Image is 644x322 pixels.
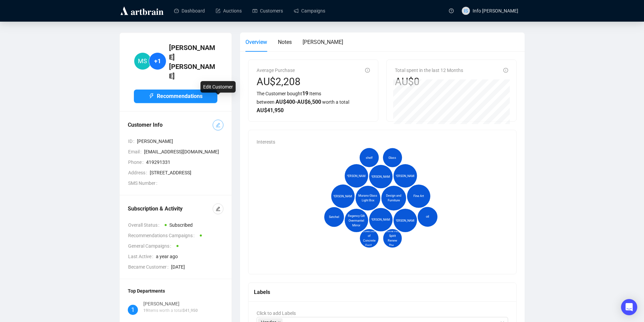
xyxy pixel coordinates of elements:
[128,242,174,250] span: General Campaigns
[388,155,396,160] span: Glass
[358,193,378,203] span: Murano Glass Light Box
[144,148,223,155] span: [EMAIL_ADDRESS][DOMAIN_NAME]
[128,253,156,260] span: Last Active
[294,2,325,20] a: Campaigns
[169,222,193,228] span: Subscribed
[329,215,339,219] span: Satchel
[369,217,392,222] span: [PERSON_NAME]
[245,39,267,45] span: Overview
[128,121,213,129] div: Customer Info
[369,174,392,179] span: [PERSON_NAME]
[366,155,373,160] span: shelf
[257,89,370,115] div: The Customer bought Items between worth a total
[216,123,220,127] span: edit
[426,215,429,219] span: oil
[395,75,463,88] div: AU$0
[128,179,160,187] span: SMS Number
[362,229,377,248] span: Collection of Concrete Gard...
[257,68,295,73] span: Average Purchase
[143,308,148,313] span: 19
[347,213,365,227] span: Regency Gilt Overmantel Mirror
[128,158,146,166] span: Phone
[385,229,400,248] span: Come Holy Spirit Renew The ...
[128,263,171,271] span: Became Customer
[128,232,197,239] span: Recommendations Campaigns
[149,93,154,99] span: thunderbolt
[302,90,308,97] span: 19
[146,158,223,166] span: 419291331
[128,221,162,229] span: Overall Status
[128,205,213,213] div: Subscription & Activity
[253,2,283,20] a: Customers
[621,299,637,315] div: Open Intercom Messenger
[449,8,454,13] span: question-circle
[156,253,223,260] span: a year ago
[143,300,198,307] div: [PERSON_NAME]
[138,56,147,66] span: MS
[257,107,284,114] span: AU$ 41,950
[257,139,275,145] span: Interests
[395,68,463,73] span: Total spent in the last 12 Months
[119,5,165,16] img: logo
[154,56,161,66] span: +1
[128,138,137,145] span: ID
[128,287,223,295] div: Top Departments
[345,174,367,178] span: [PERSON_NAME]
[394,218,416,223] span: [PERSON_NAME]
[257,311,296,316] span: Click to add Labels
[216,2,242,20] a: Auctions
[278,39,292,45] span: Notes
[303,39,343,45] span: [PERSON_NAME]
[134,90,217,103] button: Recommendations
[254,288,511,296] div: Labels
[128,169,150,176] span: Address
[169,43,217,81] h4: [PERSON_NAME] [PERSON_NAME]
[365,68,370,73] span: info-circle
[183,308,198,313] span: $ 41,950
[331,194,354,199] span: [PERSON_NAME]
[464,7,468,15] span: IS
[394,174,416,178] span: [PERSON_NAME]
[413,194,424,199] span: Fine Art
[473,8,518,14] span: Info [PERSON_NAME]
[131,305,135,315] span: 1
[384,193,404,203] span: Design and Furniture
[276,99,321,105] span: AU$ 400 - AU$ 6,500
[200,81,236,93] div: Edit Customer
[174,2,205,20] a: Dashboard
[137,138,223,145] span: [PERSON_NAME]
[171,263,223,271] span: [DATE]
[257,75,301,88] div: AU$2,208
[503,68,508,73] span: info-circle
[150,169,223,176] span: [STREET_ADDRESS]
[157,92,202,100] span: Recommendations
[216,206,220,211] span: edit
[143,307,198,314] p: Items worth a total
[128,148,144,155] span: Email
